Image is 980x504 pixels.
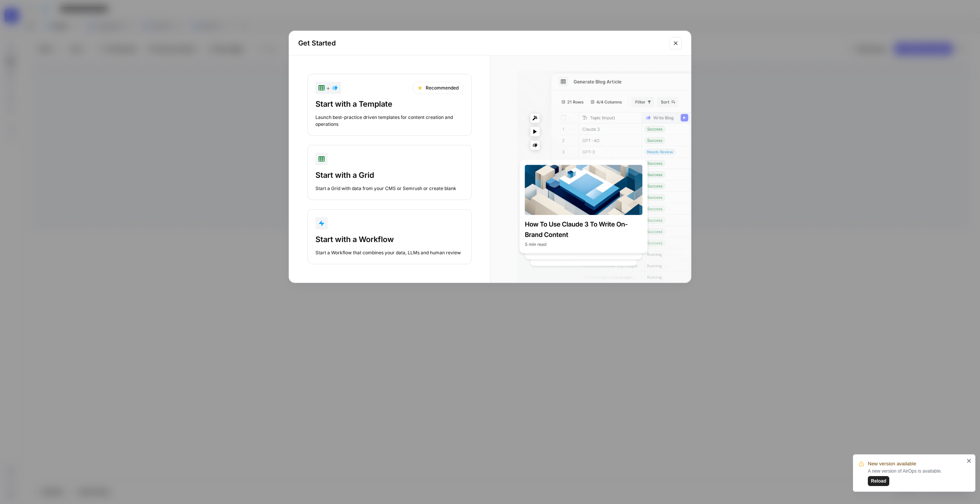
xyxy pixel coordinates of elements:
[967,458,972,464] button: close
[412,82,464,94] div: Recommended
[298,38,665,49] h2: Get Started
[315,234,464,245] div: Start with a Workflow
[307,209,472,264] button: Start with a WorkflowStart a Workflow that combines your data, LLMs and human review
[315,249,464,256] div: Start a Workflow that combines your data, LLMs and human review
[307,145,472,200] button: Start with a GridStart a Grid with data from your CMS or Semrush or create blank
[315,114,464,128] div: Launch best-practice driven templates for content creation and operations
[868,460,916,468] span: New version available
[670,37,682,49] button: Close modal
[315,170,464,180] div: Start with a Grid
[315,185,464,192] div: Start a Grid with data from your CMS or Semrush or create blank
[868,468,964,486] div: A new version of AirOps is available.
[318,83,338,93] div: +
[307,74,472,136] button: +RecommendedStart with a TemplateLaunch best-practice driven templates for content creation and o...
[315,99,464,109] div: Start with a Template
[871,478,886,484] span: Reload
